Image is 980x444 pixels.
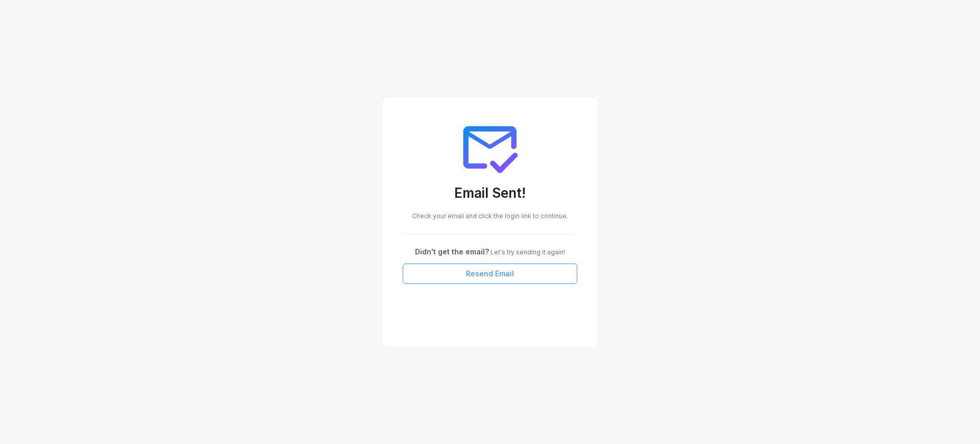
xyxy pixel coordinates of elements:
span: Let's try sending it again! [489,248,565,256]
span: Check your email and click the login link to continue. [412,212,568,220]
span: Didn't get the email? [415,247,489,256]
span: Resend Email [466,268,514,279]
h3: Email Sent! [403,185,577,203]
button: Resend Email [403,264,577,284]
